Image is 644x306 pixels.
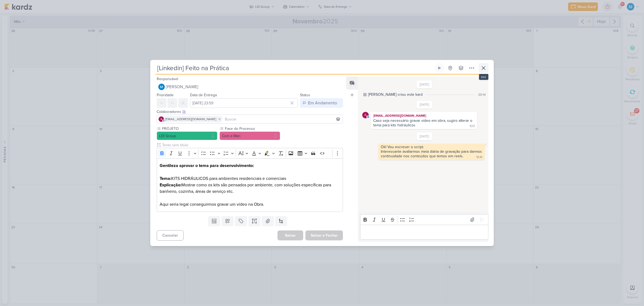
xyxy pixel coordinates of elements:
div: Editor toolbar [157,148,343,158]
button: LDI Group [157,131,217,140]
div: [EMAIL_ADDRESS][DOMAIN_NAME] [372,113,476,118]
div: Interessante avaliarmos meia diária de gravação para darmos continuidade nos conteúdos que temos ... [381,149,483,158]
div: aline.ferraz@ldigroup.com.br [159,116,164,122]
label: Responsável [157,77,178,81]
button: Com a Mari [219,131,280,140]
div: 20:14 [478,92,486,97]
label: PROJETO [162,126,217,131]
span: [PERSON_NAME] [166,84,198,90]
p: Aqui seria legal conseguirmos gravar um vídeo na Obra. [160,201,340,208]
button: [PERSON_NAME] [157,82,343,92]
div: [PERSON_NAME] criou este kard [368,92,423,97]
input: Select a date [190,98,298,108]
label: Data de Entrega [190,93,217,97]
div: Editor toolbar [360,214,488,225]
p: KITS HIDRÁULICOS para ambientes residenciais e comerciais Mostrar como os kits são pensados por a... [160,175,340,195]
img: MARIANA MIRANDA [158,84,165,90]
strong: Gentileza aprovar o tema para desenvolvimento: [160,163,254,168]
div: Colaboradores [157,109,343,115]
input: Kard Sem Título [156,63,434,73]
div: Editor editing area: main [157,158,343,212]
div: Em Andamento [308,100,337,106]
div: esc [479,74,488,80]
div: Ligar relógio [437,66,442,70]
button: Em Andamento [300,98,343,108]
label: Status [300,93,310,97]
div: aline.ferraz@ldigroup.com.br [362,112,369,118]
button: Cancelar [157,230,184,241]
div: 10:41 [476,155,482,159]
div: Caso seja necessário gravar vídeo em obra, sugiro alterar o tema para kits hidráulicos [373,118,473,127]
p: a [160,118,162,121]
input: Buscar [224,116,342,122]
div: 11:17 [470,124,475,129]
p: a [364,114,366,117]
strong: Explicação: [160,182,181,188]
input: Texto sem título [161,142,343,148]
span: [EMAIL_ADDRESS][DOMAIN_NAME] [165,117,216,122]
label: Fase do Processo [224,126,280,131]
div: Ok! Vou escrever o script. [381,145,482,149]
div: Editor editing area: main [360,225,488,240]
label: Prioridade [157,93,174,97]
strong: Tema: [160,176,171,181]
